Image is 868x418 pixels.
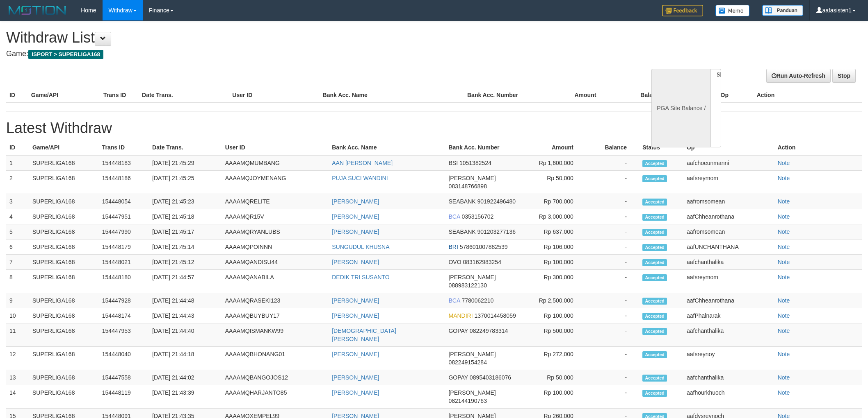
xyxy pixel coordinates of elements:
[523,194,586,209] td: Rp 700,000
[448,328,468,334] span: GOPAY
[149,224,222,240] td: [DATE] 21:45:17
[683,385,774,409] td: aafhourkhuoch
[448,160,458,166] span: BSI
[683,240,774,255] td: aafUNCHANTHANA
[448,359,487,366] span: 082249154284
[29,370,99,385] td: SUPERLIGA168
[29,171,99,194] td: SUPERLIGA168
[222,255,329,270] td: AAAAMQANDISU44
[586,224,639,240] td: -
[523,370,586,385] td: Rp 50,000
[6,224,29,240] td: 5
[99,270,149,293] td: 154448180
[29,209,99,224] td: SUPERLIGA168
[778,312,790,319] a: Note
[778,160,790,166] a: Note
[6,171,29,194] td: 2
[320,88,464,103] th: Bank Acc. Name
[642,175,667,182] span: Accepted
[99,293,149,308] td: 154447928
[29,194,99,209] td: SUPERLIGA168
[332,213,379,220] a: [PERSON_NAME]
[448,213,460,220] span: BCA
[332,160,393,166] a: AAN [PERSON_NAME]
[99,224,149,240] td: 154447990
[149,171,222,194] td: [DATE] 21:45:25
[99,155,149,171] td: 154448183
[778,213,790,220] a: Note
[715,5,750,16] img: Button%20Memo.svg
[586,308,639,323] td: -
[99,240,149,255] td: 154448179
[523,347,586,370] td: Rp 272,000
[586,347,639,370] td: -
[642,313,667,320] span: Accepted
[139,88,229,103] th: Date Trans.
[683,323,774,347] td: aafchanthalika
[332,274,389,280] a: DEDIK TRI SUSANTO
[477,228,516,235] span: 901203277136
[608,88,675,103] th: Balance
[99,140,149,155] th: Trans ID
[6,50,571,58] h4: Game:
[29,270,99,293] td: SUPERLIGA168
[29,347,99,370] td: SUPERLIGA168
[29,255,99,270] td: SUPERLIGA168
[639,140,683,155] th: Status
[523,240,586,255] td: Rp 106,000
[6,323,29,347] td: 11
[149,323,222,347] td: [DATE] 21:44:40
[463,259,501,265] span: 083162983254
[683,370,774,385] td: aafchanthalika
[642,160,667,167] span: Accepted
[332,259,379,265] a: [PERSON_NAME]
[523,270,586,293] td: Rp 300,000
[683,194,774,209] td: aafromsomean
[6,270,29,293] td: 8
[586,370,639,385] td: -
[99,308,149,323] td: 154448174
[586,270,639,293] td: -
[586,171,639,194] td: -
[29,323,99,347] td: SUPERLIGA168
[778,274,790,280] a: Note
[683,155,774,171] td: aafchoeunmanni
[586,240,639,255] td: -
[149,209,222,224] td: [DATE] 21:45:18
[448,274,496,280] span: [PERSON_NAME]
[332,228,379,235] a: [PERSON_NAME]
[662,5,703,16] img: Feedback.jpg
[832,69,856,83] a: Stop
[642,229,667,236] span: Accepted
[332,198,379,205] a: [PERSON_NAME]
[29,224,99,240] td: SUPERLIGA168
[586,140,639,155] th: Balance
[754,88,862,103] th: Action
[222,270,329,293] td: AAAAMQANABILA
[6,29,571,46] h1: Withdraw List
[651,69,710,147] div: PGA Site Balance /
[448,297,460,304] span: BCA
[6,370,29,385] td: 13
[99,370,149,385] td: 154447558
[683,270,774,293] td: aafsreymom
[778,228,790,235] a: Note
[6,293,29,308] td: 9
[448,198,475,205] span: SEABANK
[222,347,329,370] td: AAAAMQBHONANG01
[642,274,667,281] span: Accepted
[448,244,458,250] span: BRI
[222,140,329,155] th: User ID
[523,255,586,270] td: Rp 100,000
[778,351,790,357] a: Note
[448,183,487,190] span: 083148766898
[523,140,586,155] th: Amount
[6,308,29,323] td: 10
[28,88,100,103] th: Game/API
[477,198,516,205] span: 901922496480
[778,389,790,396] a: Note
[448,351,496,357] span: [PERSON_NAME]
[149,385,222,409] td: [DATE] 21:43:39
[523,155,586,171] td: Rp 1,600,000
[222,171,329,194] td: AAAAMQJOYMENANG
